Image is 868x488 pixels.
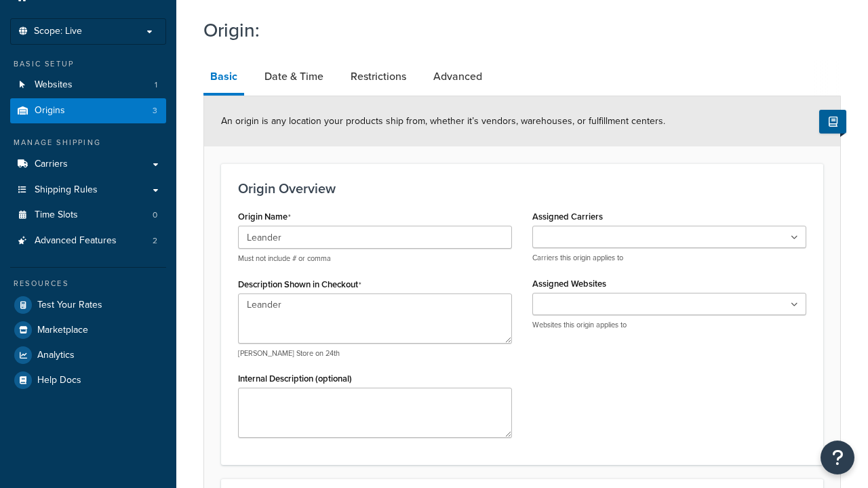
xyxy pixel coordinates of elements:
[238,253,512,264] p: Must not include # or comma
[10,178,166,203] a: Shipping Rules
[238,373,352,384] label: Internal Description (optional)
[10,343,166,367] a: Analytics
[203,17,824,43] h1: Origin:
[532,320,806,330] p: Websites this origin applies to
[238,348,512,359] p: [PERSON_NAME] Store on 24th
[153,235,157,247] span: 2
[10,278,166,289] div: Resources
[10,203,166,228] a: Time Slots0
[10,152,166,177] a: Carriers
[34,26,82,37] span: Scope: Live
[427,60,489,93] a: Advanced
[10,368,166,392] a: Help Docs
[238,279,361,290] label: Description Shown in Checkout
[819,110,846,134] button: Show Help Docs
[10,58,166,70] div: Basic Setup
[153,105,157,117] span: 3
[35,235,117,247] span: Advanced Features
[10,228,166,253] li: Advanced Features
[203,60,244,96] a: Basic
[10,98,166,123] li: Origins
[10,137,166,148] div: Manage Shipping
[35,209,78,221] span: Time Slots
[35,105,65,117] span: Origins
[532,279,606,289] label: Assigned Websites
[238,181,806,196] h3: Origin Overview
[532,211,603,222] label: Assigned Carriers
[37,375,81,386] span: Help Docs
[10,318,166,342] a: Marketplace
[37,350,75,361] span: Analytics
[821,441,854,474] button: Open Resource Center
[238,211,291,222] label: Origin Name
[10,73,166,98] a: Websites1
[10,228,166,253] a: Advanced Features2
[221,114,665,128] span: An origin is any location your products ship from, whether it’s vendors, warehouses, or fulfillme...
[37,325,88,336] span: Marketplace
[10,293,166,317] a: Test Your Rates
[37,300,102,311] span: Test Your Rates
[153,209,157,221] span: 0
[10,98,166,123] a: Origins3
[344,60,413,93] a: Restrictions
[10,203,166,228] li: Time Slots
[35,184,98,196] span: Shipping Rules
[155,79,157,91] span: 1
[10,73,166,98] li: Websites
[35,79,73,91] span: Websites
[258,60,330,93] a: Date & Time
[532,253,806,263] p: Carriers this origin applies to
[35,159,68,170] span: Carriers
